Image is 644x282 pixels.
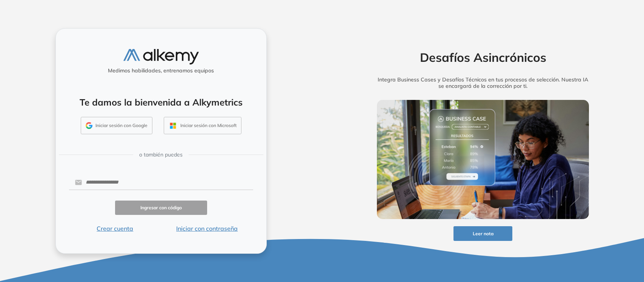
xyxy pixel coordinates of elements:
[453,226,512,241] button: Leer nota
[123,49,199,64] img: logo-alkemy
[169,121,177,130] img: OUTLOOK_ICON
[606,246,644,282] iframe: Chat Widget
[59,67,263,74] h5: Medimos habilidades, entrenamos equipos
[86,122,92,129] img: GMAIL_ICON
[139,151,183,159] span: o también puedes
[66,97,257,108] h4: Te damos la bienvenida a Alkymetrics
[115,201,207,215] button: Ingresar con código
[365,50,601,64] h2: Desafíos Asincrónicos
[377,100,589,219] img: img-more-info
[164,117,241,134] button: Iniciar sesión con Microsoft
[161,224,253,233] button: Iniciar con contraseña
[365,77,601,89] h5: Integra Business Cases y Desafíos Técnicos en tus procesos de selección. Nuestra IA se encargará ...
[81,117,152,134] button: Iniciar sesión con Google
[69,224,161,233] button: Crear cuenta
